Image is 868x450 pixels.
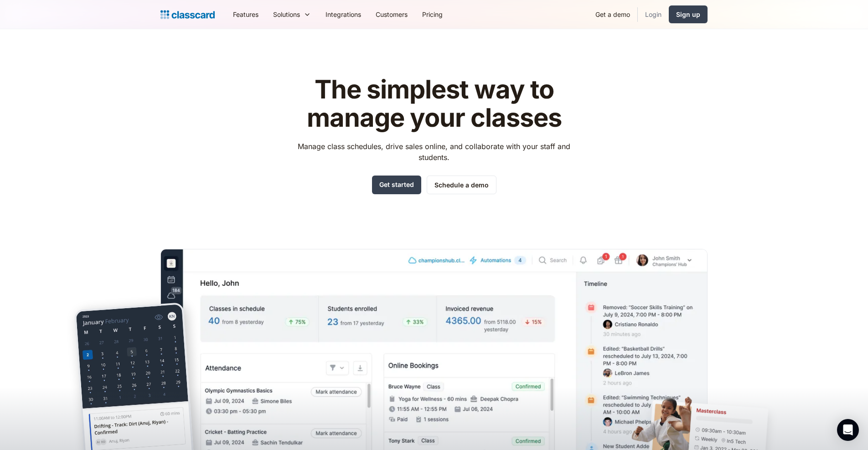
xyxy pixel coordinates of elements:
[427,176,496,194] a: Schedule a demo
[368,4,415,25] a: Customers
[318,4,368,25] a: Integrations
[266,4,318,25] div: Solutions
[588,4,637,25] a: Get a demo
[669,5,708,23] a: Sign up
[160,8,215,21] a: home
[226,4,266,25] a: Features
[289,76,579,132] h1: The simplest way to manage your classes
[273,10,300,19] div: Solutions
[676,10,700,19] div: Sign up
[415,4,450,25] a: Pricing
[289,141,579,163] p: Manage class schedules, drive sales online, and collaborate with your staff and students.
[638,4,669,25] a: Login
[372,176,421,194] a: Get started
[837,419,859,441] div: Open Intercom Messenger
